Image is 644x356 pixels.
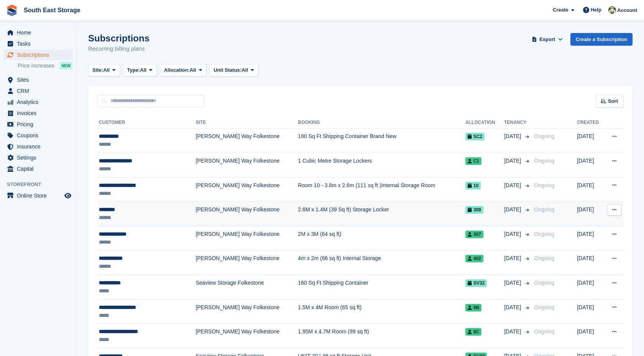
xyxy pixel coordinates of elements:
[504,132,522,140] span: [DATE]
[504,303,522,311] span: [DATE]
[17,152,63,163] span: Settings
[570,33,632,46] a: Create a Subscription
[17,130,63,141] span: Coupons
[504,117,531,129] th: Tenancy
[4,163,72,174] a: menu
[298,275,465,300] td: 160 Sq Ft Shipping Container
[465,231,483,238] span: 307
[195,251,298,275] td: [PERSON_NAME] Way Folkestone
[164,66,190,74] span: Allocation:
[465,133,485,140] span: SC2
[4,152,72,163] a: menu
[577,117,604,129] th: Created
[465,304,481,311] span: 9B
[504,181,522,190] span: [DATE]
[577,251,604,275] td: [DATE]
[195,117,298,129] th: Site
[4,27,72,38] a: menu
[534,304,554,310] span: Ongoing
[504,328,522,336] span: [DATE]
[4,130,72,141] a: menu
[195,299,298,324] td: [PERSON_NAME] Way Folkestone
[17,27,63,38] span: Home
[534,133,554,139] span: Ongoing
[577,299,604,324] td: [DATE]
[577,153,604,178] td: [DATE]
[92,66,103,74] span: Site:
[195,202,298,226] td: [PERSON_NAME] Way Folkestone
[4,119,72,130] a: menu
[577,226,604,251] td: [DATE]
[608,97,618,105] span: Sort
[195,275,298,300] td: Seaview Storage Folkestone
[195,226,298,251] td: [PERSON_NAME] Way Folkestone
[298,153,465,178] td: 1 Cubic Metre Storage Lockers
[17,97,63,107] span: Analytics
[242,66,248,74] span: All
[504,279,522,287] span: [DATE]
[160,64,207,77] button: Allocation: All
[465,328,481,336] span: 8C
[195,129,298,153] td: [PERSON_NAME] Way Folkestone
[97,117,195,129] th: Customer
[60,62,72,69] div: NEW
[577,324,604,348] td: [DATE]
[534,231,554,237] span: Ongoing
[504,206,522,214] span: [DATE]
[17,86,63,96] span: CRM
[6,5,18,16] img: stora-icon-8386f47178a22dfd0bd8f6a31ec36ba5ce8667c1dd55bd0f319d3a0aa187defe.svg
[591,6,601,14] span: Help
[534,255,554,261] span: Ongoing
[18,62,54,69] span: Price increases
[127,66,140,74] span: Type:
[465,279,487,287] span: SV32
[298,324,465,348] td: 1.95M x 4.7M Room (99 sq ft)
[465,157,481,165] span: C1
[140,66,146,74] span: All
[577,275,604,300] td: [DATE]
[298,251,465,275] td: 4m x 2m (86 sq ft) Internal Storage
[209,64,258,77] button: Unit Status: All
[608,6,616,14] img: Anna Paskhin
[4,108,72,119] a: menu
[63,191,72,200] a: Preview store
[504,157,522,165] span: [DATE]
[534,328,554,335] span: Ongoing
[17,38,63,49] span: Tasks
[534,158,554,164] span: Ongoing
[4,141,72,152] a: menu
[465,206,483,214] span: 309
[103,66,110,74] span: All
[190,66,196,74] span: All
[465,255,483,262] span: 402
[4,38,72,49] a: menu
[17,74,63,85] span: Sites
[4,49,72,60] a: menu
[539,36,555,43] span: Export
[214,66,242,74] span: Unit Status:
[465,117,504,129] th: Allocation
[298,117,465,129] th: Booking
[4,97,72,107] a: menu
[7,181,76,188] span: Storefront
[298,226,465,251] td: 2M x 3M (64 sq ft)
[553,6,568,14] span: Create
[298,177,465,202] td: Room 10 - 3.8m x 2.6m (111 sq ft )Internal Storage Room
[17,190,63,201] span: Online Store
[17,49,63,60] span: Subscriptions
[577,202,604,226] td: [DATE]
[534,206,554,213] span: Ongoing
[577,129,604,153] td: [DATE]
[195,153,298,178] td: [PERSON_NAME] Way Folkestone
[4,74,72,85] a: menu
[465,182,481,190] span: 10
[88,44,149,53] p: Recurring billing plans
[17,119,63,130] span: Pricing
[577,177,604,202] td: [DATE]
[4,86,72,96] a: menu
[298,202,465,226] td: 2.6M x 1.4M (39 Sq ft) Storage Locker
[18,61,72,70] a: Price increases NEW
[17,108,63,119] span: Invoices
[504,254,522,262] span: [DATE]
[534,280,554,286] span: Ongoing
